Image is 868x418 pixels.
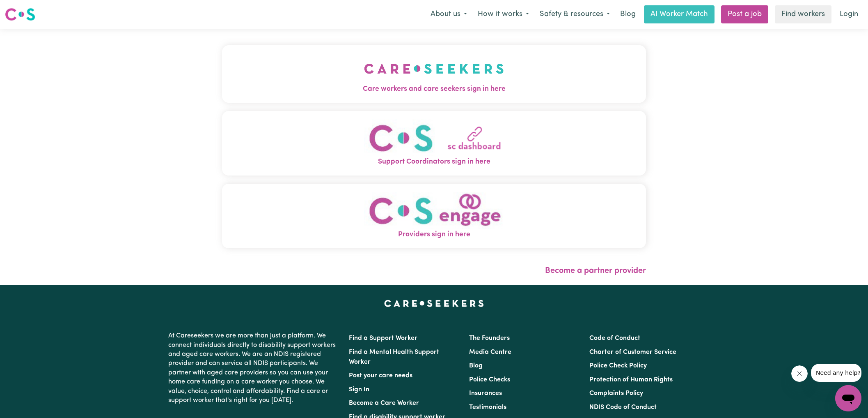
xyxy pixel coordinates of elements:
a: Charter of Customer Service [589,349,676,356]
img: Careseekers logo [5,7,35,22]
a: Complaints Policy [589,390,643,397]
button: How it works [472,6,534,23]
a: Police Check Policy [589,363,647,369]
a: Careseekers home page [384,300,484,307]
a: Find workers [775,5,831,23]
a: Insurances [469,390,502,397]
iframe: Button to launch messaging window [835,385,861,411]
a: Find a Support Worker [349,335,417,342]
a: Post a job [721,5,768,23]
a: Protection of Human Rights [589,376,673,383]
a: Testimonials [469,404,506,411]
iframe: Close message [791,365,808,382]
a: Become a Care Worker [349,400,419,406]
a: Media Centre [469,349,511,356]
p: At Careseekers we are more than just a platform. We connect individuals directly to disability su... [168,328,339,408]
button: Care workers and care seekers sign in here [222,45,646,103]
span: Providers sign in here [222,229,646,240]
a: AI Worker Match [644,5,715,23]
a: Become a partner provider [545,267,646,275]
a: Careseekers logo [5,5,35,24]
a: NDIS Code of Conduct [589,404,657,411]
a: Code of Conduct [589,335,640,342]
a: Post your care needs [349,372,412,379]
a: Blog [615,5,641,23]
button: About us [425,6,472,23]
span: Care workers and care seekers sign in here [222,84,646,95]
button: Support Coordinators sign in here [222,111,646,176]
a: Blog [469,363,483,369]
a: Login [835,5,863,23]
iframe: Message from company [811,364,861,382]
button: Providers sign in here [222,184,646,248]
a: Find a Mental Health Support Worker [349,349,439,365]
a: Sign In [349,386,369,393]
a: Police Checks [469,376,510,383]
button: Safety & resources [534,6,615,23]
span: Support Coordinators sign in here [222,157,646,167]
a: The Founders [469,335,510,342]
